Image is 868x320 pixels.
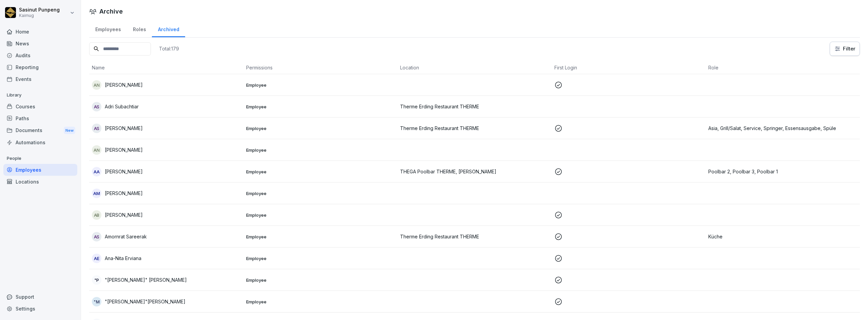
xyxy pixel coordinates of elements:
p: Kaimug [19,13,60,18]
th: Name [89,61,243,74]
a: Archived [152,20,185,37]
p: Employee [246,277,395,283]
div: Filter [834,45,855,52]
p: Ana-Nita Erviana [105,255,141,262]
p: Adri Subachtiar [105,103,139,110]
a: Automations [3,136,77,148]
p: Employee [246,190,395,196]
p: Total: 179 [159,45,179,52]
p: Sasinut Punpeng [19,7,60,13]
p: Employee [246,169,395,175]
th: Location [397,61,552,74]
a: Employees [89,20,127,37]
a: Courses [3,101,77,112]
p: Küche [708,233,857,240]
div: "M [92,297,101,306]
a: DocumentsNew [3,124,77,137]
p: Employee [246,82,395,88]
div: AA [92,167,101,176]
p: Therme Erding Restaurant THERME [400,103,549,110]
a: Paths [3,112,77,124]
p: [PERSON_NAME] [105,190,143,197]
p: "[PERSON_NAME]" [PERSON_NAME] [105,276,187,283]
p: Therme Erding Restaurant THERME [400,233,549,240]
p: Library [3,90,77,101]
div: AS [92,102,101,111]
p: Asia, Grill/Salat, Service, Springer, Essensausgabe, Spüle [708,125,857,132]
div: Documents [3,124,77,137]
a: Audits [3,49,77,61]
div: AS [92,232,101,241]
p: [PERSON_NAME] [105,81,143,88]
div: AN [92,80,101,90]
p: THEGA Poolbar THERME, [PERSON_NAME] [400,168,549,175]
p: Therme Erding Restaurant THERME [400,125,549,132]
a: Locations [3,176,77,188]
p: [PERSON_NAME] [105,211,143,218]
p: [PERSON_NAME] [105,168,143,175]
div: AE [92,254,101,263]
p: Employee [246,147,395,153]
p: Poolbar 2, Poolbar 3, Poolbar 1 [708,168,857,175]
p: [PERSON_NAME] [105,146,143,153]
div: Support [3,291,77,303]
div: AB [92,210,101,220]
a: Reporting [3,61,77,73]
div: AN [92,145,101,155]
p: Amornrat Sareerak [105,233,147,240]
a: Home [3,26,77,38]
button: Filter [830,42,860,56]
p: [PERSON_NAME] [105,125,143,132]
p: "[PERSON_NAME]"[PERSON_NAME] [105,298,185,305]
a: Events [3,73,77,85]
a: Employees [3,164,77,176]
p: Employee [246,255,395,261]
a: News [3,38,77,49]
p: Employee [246,234,395,240]
div: AS [92,124,101,133]
th: Permissions [243,61,398,74]
h1: Archive [99,7,123,16]
div: "P [92,275,101,285]
p: Employee [246,299,395,305]
th: Role [706,61,860,74]
a: Settings [3,303,77,315]
p: Employee [246,104,395,110]
p: People [3,153,77,164]
div: New [64,127,75,134]
p: Employee [246,212,395,218]
a: Roles [127,20,152,37]
p: Employee [246,125,395,131]
th: First Login [552,61,706,74]
div: AM [92,189,101,198]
